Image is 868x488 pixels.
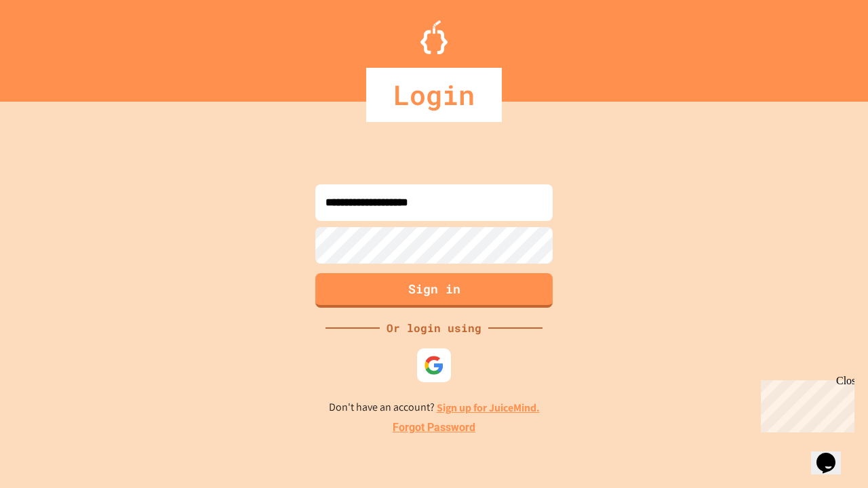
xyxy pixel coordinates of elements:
a: Sign up for JuiceMind. [437,401,540,415]
button: Sign in [315,273,553,308]
iframe: chat widget [755,375,854,432]
iframe: chat widget [811,434,854,474]
div: Chat with us now!Close [5,5,94,86]
div: Login [366,68,502,122]
a: Forgot Password [393,420,475,436]
img: google-icon.svg [424,355,444,375]
p: Don't have an account? [329,399,540,416]
img: Logo.svg [420,20,448,54]
div: Or login using [380,320,488,336]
